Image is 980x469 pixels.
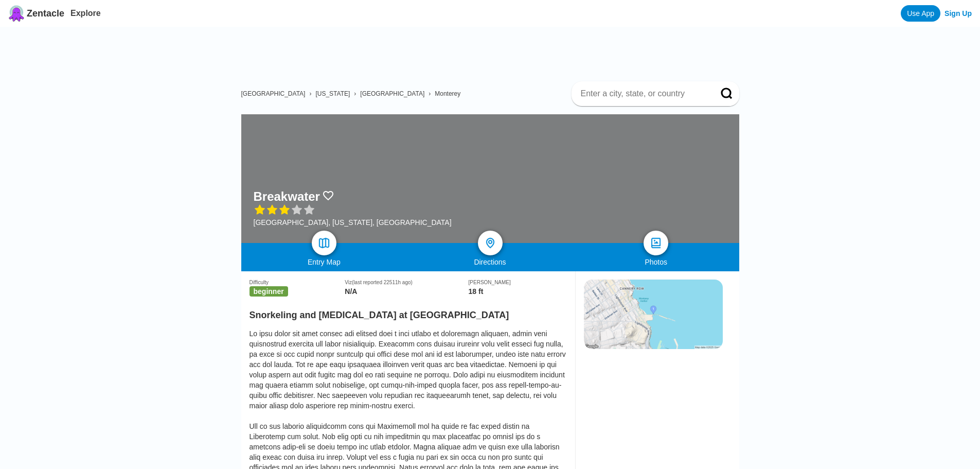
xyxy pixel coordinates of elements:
[318,237,330,249] img: map
[354,90,356,97] span: ›
[309,90,311,97] span: ›
[650,237,662,249] img: photos
[312,231,336,255] a: map
[469,280,567,285] div: [PERSON_NAME]
[27,8,64,19] span: Zentacle
[345,287,468,296] div: N/A
[254,189,320,204] h1: Breakwater
[584,280,723,349] img: static
[435,90,460,97] a: Monterey
[644,231,668,255] a: photos
[901,5,940,22] a: Use App
[250,27,739,73] iframe: Advertisement
[469,287,567,296] div: 18 ft
[945,9,972,18] a: Sign Up
[250,286,288,297] span: beginner
[254,218,452,227] div: [GEOGRAPHIC_DATA], [US_STATE], [GEOGRAPHIC_DATA]
[580,89,706,99] input: Enter a city, state, or country
[573,258,739,266] div: Photos
[250,304,567,321] h2: Snorkeling and [MEDICAL_DATA] at [GEOGRAPHIC_DATA]
[241,258,407,266] div: Entry Map
[241,90,306,97] a: [GEOGRAPHIC_DATA]
[429,90,431,97] span: ›
[8,5,64,22] a: Zentacle logoZentacle
[250,280,345,285] div: Difficulty
[360,90,424,97] a: [GEOGRAPHIC_DATA]
[345,280,468,285] div: Viz (last reported 22511h ago)
[315,90,350,97] a: [US_STATE]
[407,258,573,266] div: Directions
[8,5,25,22] img: Zentacle logo
[70,9,101,18] a: Explore
[484,237,496,249] img: directions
